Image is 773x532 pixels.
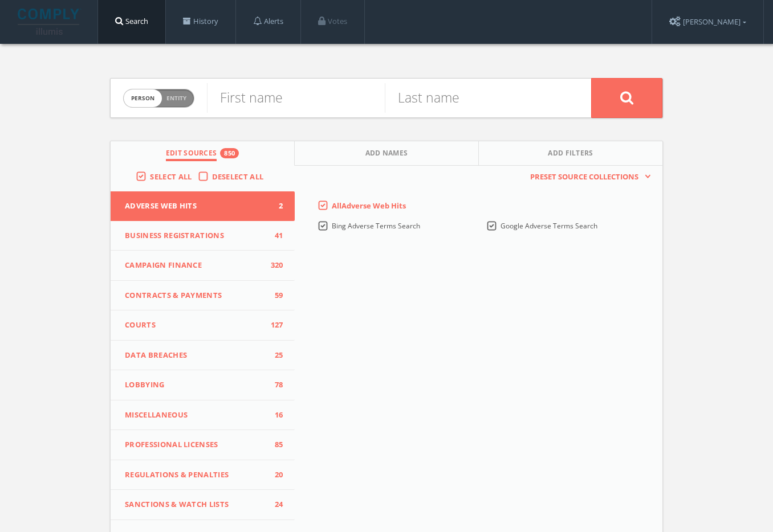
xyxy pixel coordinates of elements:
[266,469,283,481] span: 20
[111,370,295,400] button: Lobbying78
[524,171,651,183] button: Preset Source Collections
[166,148,217,161] span: Edit Sources
[111,310,295,341] button: Courts127
[266,499,283,510] span: 24
[332,200,406,211] span: All Adverse Web Hits
[166,94,186,103] span: Entity
[111,251,295,281] button: Campaign Finance320
[111,221,295,251] button: Business Registrations41
[125,379,266,391] span: Lobbying
[266,200,283,212] span: 2
[125,469,266,481] span: Regulations & Penalties
[220,148,239,158] div: 850
[332,221,420,231] span: Bing Adverse Terms Search
[111,281,295,311] button: Contracts & Payments59
[111,141,295,166] button: Edit Sources850
[125,200,266,212] span: Adverse Web Hits
[125,439,266,451] span: Professional Licenses
[266,260,283,271] span: 320
[111,400,295,431] button: Miscellaneous16
[125,410,266,421] span: Miscellaneous
[125,290,266,301] span: Contracts & Payments
[125,499,266,510] span: Sanctions & Watch Lists
[125,350,266,361] span: Data Breaches
[266,230,283,242] span: 41
[125,230,266,242] span: Business Registrations
[266,439,283,451] span: 85
[295,141,479,166] button: Add Names
[111,341,295,371] button: Data Breaches25
[365,148,408,161] span: Add Names
[501,221,597,231] span: Google Adverse Terms Search
[111,490,295,520] button: Sanctions & Watch Lists24
[125,320,266,331] span: Courts
[111,430,295,460] button: Professional Licenses85
[479,141,662,166] button: Add Filters
[111,460,295,490] button: Regulations & Penalties20
[18,9,82,35] img: illumis
[111,191,295,221] button: Adverse Web Hits2
[266,379,283,391] span: 78
[124,89,162,107] span: person
[125,260,266,271] span: Campaign Finance
[548,148,593,161] span: Add Filters
[150,171,192,182] span: Select All
[212,171,264,182] span: Deselect All
[266,290,283,301] span: 59
[266,350,283,361] span: 25
[266,410,283,421] span: 16
[266,320,283,331] span: 127
[524,171,644,183] span: Preset Source Collections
